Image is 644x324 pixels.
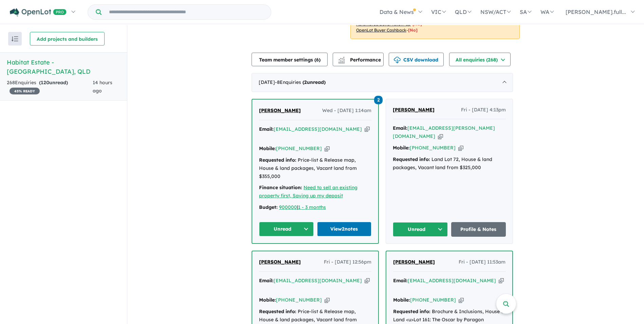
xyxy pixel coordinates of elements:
button: Copy [365,277,370,284]
span: [No] [408,28,418,33]
button: Copy [499,277,504,284]
strong: Mobile: [259,145,276,151]
a: 900000 [279,204,297,210]
div: 268 Enquir ies [7,79,93,95]
a: Need to sell an existing property first, Saving up my deposit [259,184,357,199]
span: 14 hours ago [93,79,112,94]
strong: ( unread) [302,79,326,85]
a: View2notes [317,222,372,236]
button: Performance [333,53,384,66]
strong: Requested info: [259,308,296,314]
a: [PERSON_NAME] [259,258,301,266]
strong: Requested info: [259,157,296,163]
a: 1 - 3 months [298,204,326,210]
strong: ( unread) [39,79,68,86]
span: 45 % READY [10,88,40,94]
div: | [259,203,371,212]
button: Add projects and builders [30,32,105,46]
strong: Mobile: [259,297,276,303]
a: [EMAIL_ADDRESS][DOMAIN_NAME] [274,126,362,132]
strong: Mobile: [393,297,410,303]
a: [EMAIL_ADDRESS][PERSON_NAME][DOMAIN_NAME] [393,125,495,139]
strong: Budget: [259,204,278,210]
span: [PERSON_NAME] [393,259,435,265]
div: Price-list & Release map, House & land packages, Vacant land from $355,000 [259,156,371,180]
img: sort.svg [12,36,18,41]
button: All enquiries (268) [449,53,511,66]
img: download icon [394,57,401,64]
button: Copy [325,145,330,152]
a: [PERSON_NAME] [259,107,301,115]
h5: Habitat Estate - [GEOGRAPHIC_DATA] , QLD [7,58,120,76]
span: Wed - [DATE] 1:14am [322,107,371,115]
button: Copy [325,296,330,304]
a: Profile & Notes [451,222,506,237]
u: OpenLot Buyer Cashback [356,28,406,33]
a: [EMAIL_ADDRESS][DOMAIN_NAME] [274,277,362,284]
span: 2 [304,79,307,85]
span: Fri - [DATE] 12:56pm [324,258,371,266]
span: 2 [374,96,383,104]
button: CSV download [389,53,444,66]
a: [PHONE_NUMBER] [276,145,322,151]
button: Copy [365,126,370,133]
a: 2 [374,95,383,104]
img: bar-chart.svg [338,59,345,63]
img: Openlot PRO Logo White [10,8,67,17]
span: Fri - [DATE] 11:53am [459,258,505,266]
strong: Requested info: [393,156,430,162]
button: Unread [259,222,314,236]
span: 120 [41,79,49,86]
a: [PHONE_NUMBER] [276,297,322,303]
span: Fri - [DATE] 4:13pm [461,106,506,114]
button: Unread [393,222,448,237]
strong: Email: [259,277,274,284]
strong: Requested info: [393,308,430,314]
u: Automated buyer follow-up [356,21,411,26]
strong: Email: [259,126,274,132]
input: Try estate name, suburb, builder or developer [103,5,270,19]
button: Team member settings (6) [252,53,328,66]
span: 6 [316,57,319,63]
strong: Finance situation: [259,184,302,191]
span: [No] [412,21,422,26]
a: [PHONE_NUMBER] [410,297,456,303]
strong: Email: [393,277,408,284]
div: Land Lot 72, House & land packages, Vacant land from $325,000 [393,156,506,172]
span: [PERSON_NAME] [259,259,301,265]
a: [PHONE_NUMBER] [410,145,456,151]
strong: Email: [393,125,407,131]
img: line-chart.svg [338,57,345,60]
div: [DATE] [252,73,513,92]
button: Copy [458,144,463,151]
strong: Mobile: [393,145,410,151]
span: [PERSON_NAME].full... [566,8,626,15]
a: [PERSON_NAME] [393,106,435,114]
span: [PERSON_NAME] [393,107,435,113]
span: Performance [339,57,381,63]
button: Copy [438,133,443,140]
a: [PERSON_NAME] [393,258,435,266]
button: Copy [459,296,464,304]
span: - 8 Enquir ies [275,79,326,85]
a: [EMAIL_ADDRESS][DOMAIN_NAME] [408,277,496,284]
span: [PERSON_NAME] [259,107,301,113]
